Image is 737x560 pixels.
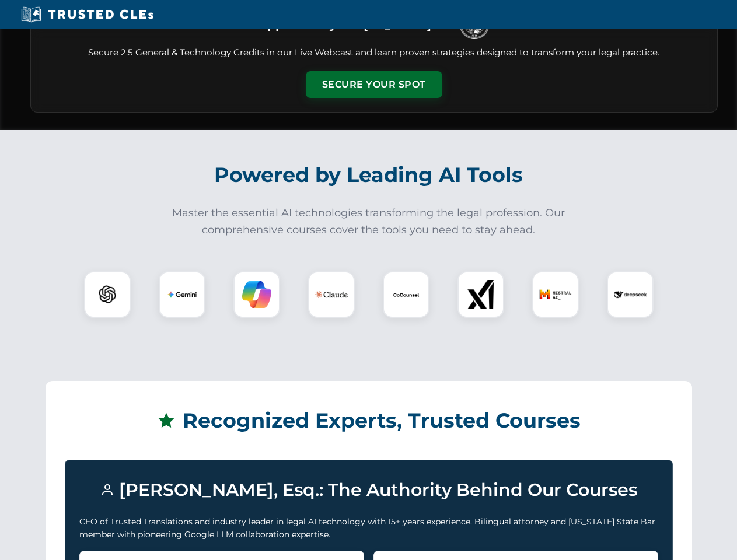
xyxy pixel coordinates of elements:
[79,515,658,541] p: CEO of Trusted Translations and industry leader in legal AI technology with 15+ years experience....
[466,280,495,309] img: xAI Logo
[18,6,157,23] img: Trusted CLEs
[607,271,654,318] div: DeepSeek
[457,271,504,318] div: xAI
[46,155,692,195] h2: Powered by Leading AI Tools
[315,278,348,311] img: Claude Logo
[79,474,658,506] h3: [PERSON_NAME], Esq.: The Authority Behind Our Courses
[45,46,703,60] p: Secure 2.5 General & Technology Credits in our Live Webcast and learn proven strategies designed ...
[306,71,442,98] button: Secure Your Spot
[242,280,271,309] img: Copilot Logo
[165,205,573,239] p: Master the essential AI technologies transforming the legal profession. Our comprehensive courses...
[84,271,131,318] div: ChatGPT
[159,271,205,318] div: Gemini
[539,278,572,311] img: Mistral AI Logo
[65,400,673,441] h2: Recognized Experts, Trusted Courses
[614,278,647,311] img: DeepSeek Logo
[90,278,124,311] img: ChatGPT Logo
[383,271,429,318] div: CoCounsel
[532,271,579,318] div: Mistral AI
[392,280,421,309] img: CoCounsel Logo
[233,271,280,318] div: Copilot
[308,271,355,318] div: Claude
[167,280,197,309] img: Gemini Logo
